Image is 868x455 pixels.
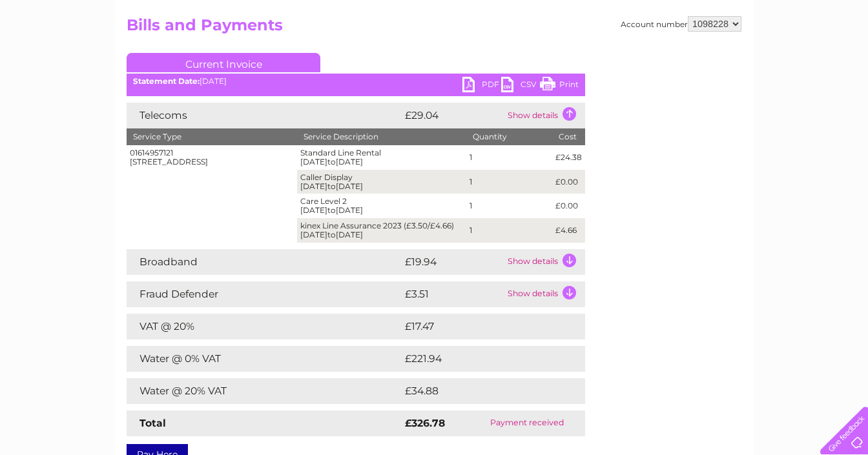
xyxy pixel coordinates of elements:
[756,55,774,65] a: Blog
[127,77,585,86] div: [DATE]
[30,34,96,73] img: logo.png
[327,205,336,215] span: to
[402,378,560,404] td: £34.88
[127,16,741,41] h2: Bills and Payments
[466,194,552,218] td: 1
[127,249,402,275] td: Broadband
[402,281,504,307] td: £3.51
[469,410,585,436] td: Payment received
[130,7,740,63] div: Clear Business is a trading name of Verastar Limited (registered in [GEOGRAPHIC_DATA] No. 3667643...
[466,128,552,145] th: Quantity
[133,76,200,86] b: Statement Date:
[127,53,320,72] a: Current Invoice
[501,77,540,96] a: CSV
[552,194,585,218] td: £0.00
[540,77,579,96] a: Print
[402,346,561,372] td: £221.94
[127,346,402,372] td: Water @ 0% VAT
[504,281,585,307] td: Show details
[297,145,466,170] td: Standard Line Rental [DATE] [DATE]
[466,218,552,243] td: 1
[641,55,665,65] a: Water
[402,103,504,128] td: £29.04
[402,249,504,275] td: £19.94
[127,103,402,128] td: Telecoms
[327,157,336,167] span: to
[127,128,297,145] th: Service Type
[139,417,166,429] strong: Total
[466,170,552,194] td: 1
[552,218,585,243] td: £4.66
[504,249,585,275] td: Show details
[552,170,585,194] td: £0.00
[297,128,466,145] th: Service Description
[127,314,402,339] td: VAT @ 20%
[466,145,552,170] td: 1
[297,218,466,243] td: kinex Line Assurance 2023 (£3.50/£4.66) [DATE] [DATE]
[621,16,741,32] div: Account number
[297,194,466,218] td: Care Level 2 [DATE] [DATE]
[405,417,445,429] strong: £326.78
[673,55,701,65] a: Energy
[402,314,557,339] td: £17.47
[462,77,501,96] a: PDF
[127,281,402,307] td: Fraud Defender
[504,103,585,128] td: Show details
[552,128,585,145] th: Cost
[127,378,402,404] td: Water @ 20% VAT
[327,181,336,191] span: to
[625,6,714,23] a: 0333 014 3131
[825,55,856,65] a: Log out
[327,230,336,239] span: to
[782,55,814,65] a: Contact
[130,148,294,167] div: 01614957121 [STREET_ADDRESS]
[709,55,748,65] a: Telecoms
[297,170,466,194] td: Caller Display [DATE] [DATE]
[552,145,585,170] td: £24.38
